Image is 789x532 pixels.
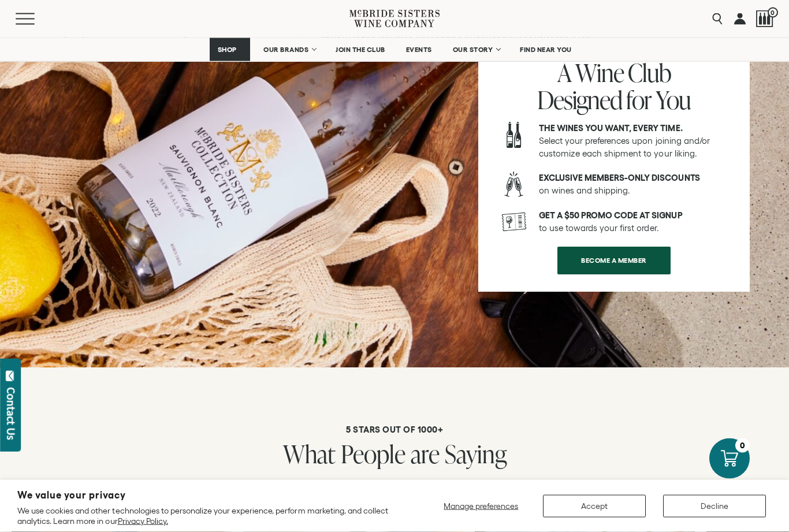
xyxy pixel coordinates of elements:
[539,173,700,183] strong: Exclusive members-only discounts
[539,210,727,235] p: to use towards your first order.
[118,516,168,526] a: Privacy Policy.
[444,501,518,511] span: Manage preferences
[336,46,385,54] span: JOIN THE CLUB
[628,56,671,90] span: Club
[328,38,393,61] a: JOIN THE CLUB
[663,495,766,518] button: Decline
[520,46,572,54] span: FIND NEAR YOU
[539,172,727,198] p: on wines and shipping.
[539,124,683,133] strong: The wines you want, every time.
[256,38,322,61] a: OUR BRANDS
[210,38,250,61] a: SHOP
[626,83,651,117] span: for
[17,490,399,500] h2: We value your privacy
[437,495,526,518] button: Manage preferences
[557,56,571,90] span: A
[539,211,683,221] strong: GET A $50 PROMO CODE AT SIGNUP
[399,38,440,61] a: EVENTS
[537,83,621,117] span: Designed
[575,56,623,90] span: Wine
[406,46,432,54] span: EVENTS
[263,46,308,54] span: OUR BRANDS
[5,388,17,440] div: Contact Us
[539,122,727,161] p: Select your preferences upon joining and/or customize each shipment to your liking.
[656,83,690,117] span: You
[17,505,399,526] p: We use cookies and other technologies to personalize your experience, perform marketing, and coll...
[16,13,57,25] button: Mobile Menu Trigger
[543,495,646,518] button: Accept
[512,38,579,61] a: FIND NEAR YOU
[735,438,750,453] div: 0
[411,437,440,471] span: are
[283,437,336,471] span: What
[768,8,778,18] span: 0
[217,46,237,54] span: SHOP
[561,250,667,272] span: BECOME A MEMBER
[453,46,493,54] span: OUR STORY
[445,437,507,471] span: Saying
[341,437,405,471] span: People
[557,247,671,275] a: BECOME A MEMBER
[445,38,507,61] a: OUR STORY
